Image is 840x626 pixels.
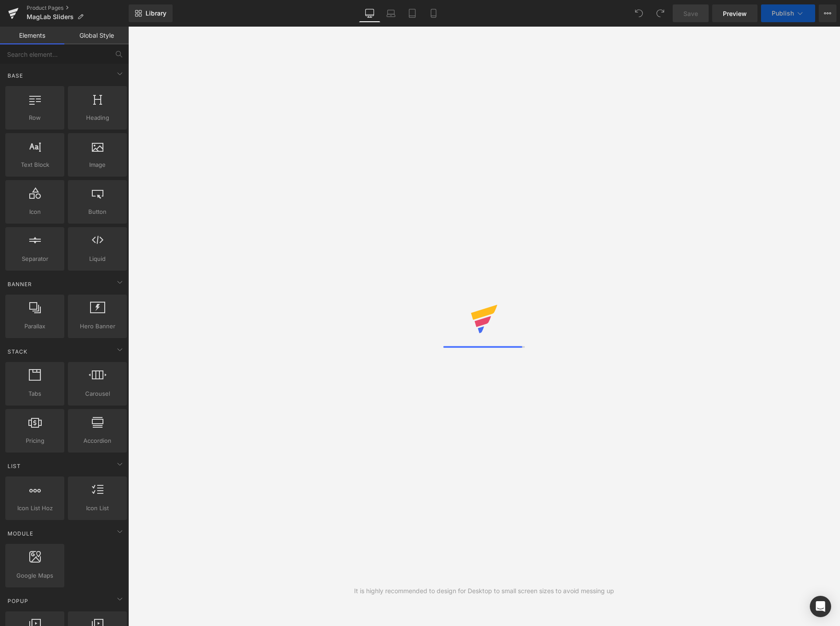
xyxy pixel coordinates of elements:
span: Parallax [8,322,62,331]
a: Laptop [380,4,402,22]
span: Icon List [71,504,124,513]
span: Hero Banner [71,322,124,331]
div: It is highly recommended to design for Desktop to small screen sizes to avoid messing up [354,586,614,596]
span: Banner [7,280,33,288]
a: Global Style [64,27,129,44]
span: Image [71,160,124,169]
span: Separator [8,254,62,264]
span: Icon [8,207,62,217]
span: Accordion [71,436,124,445]
span: Module [7,529,34,538]
a: Tablet [402,4,423,22]
a: Preview [712,4,757,22]
span: Base [7,71,24,80]
span: Library [146,9,166,17]
a: Mobile [423,4,444,22]
span: Icon List Hoz [8,504,62,513]
span: Google Maps [8,571,62,580]
a: Desktop [359,4,380,22]
a: New Library [129,4,173,22]
button: More [819,4,836,22]
button: Publish [761,4,815,22]
div: Open Intercom Messenger [810,596,831,617]
span: Tabs [8,389,62,398]
span: Text Block [8,160,62,169]
span: Pricing [8,436,62,445]
a: Product Pages [27,4,129,12]
span: List [7,462,22,470]
span: Row [8,113,62,122]
span: Button [71,207,124,217]
span: Publish [772,10,794,17]
span: Liquid [71,254,124,264]
span: MagLab Sliders [27,13,74,20]
button: Redo [651,4,669,22]
span: Stack [7,347,28,356]
span: Preview [723,9,747,18]
span: Popup [7,597,29,605]
span: Carousel [71,389,124,398]
span: Save [683,9,698,18]
button: Undo [630,4,648,22]
span: Heading [71,113,124,122]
